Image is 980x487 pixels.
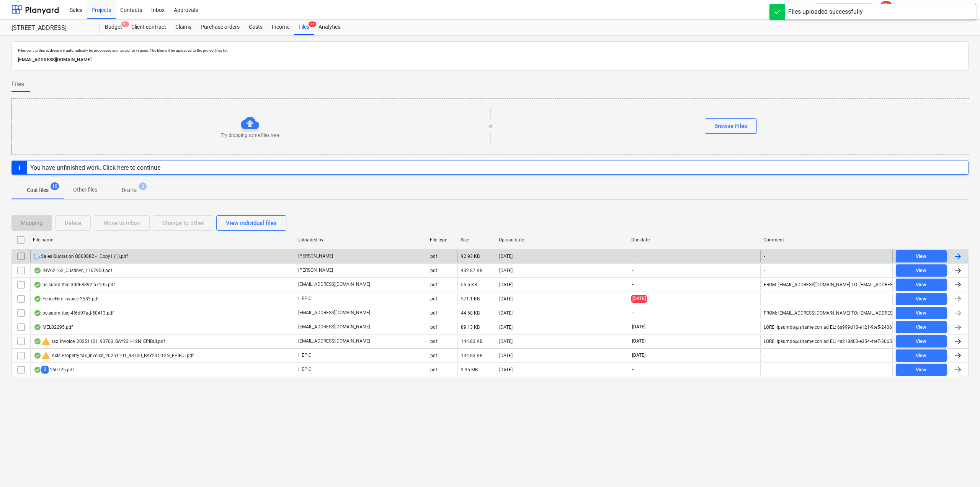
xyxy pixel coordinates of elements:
p: [EMAIL_ADDRESS][DOMAIN_NAME] [298,338,370,344]
div: View individual files [226,218,277,228]
button: View [896,250,947,262]
div: You have unfinished work. Click here to continue [30,164,160,171]
a: Client contract [127,20,171,35]
div: pdf [430,254,437,259]
div: [DATE] [499,310,513,316]
p: Drafts [122,186,137,194]
span: warning [41,337,51,346]
iframe: Chat Widget [942,450,980,487]
div: pdf [430,367,437,372]
p: Cost files [27,186,49,194]
div: pdf [430,268,437,273]
span: - [631,253,634,259]
div: 160725.pdf [34,366,74,373]
div: Axis Property tax_invoice_20251101_93700_BAY231-12N_EPIBUI.pdf [34,351,194,360]
div: Files [294,20,314,35]
div: View [916,295,926,303]
div: View [916,323,926,332]
button: Browse Files [705,118,757,134]
span: - [631,310,634,316]
button: View [896,364,947,376]
button: View [896,335,947,348]
div: Browse Files [714,121,747,131]
div: Analytics [314,20,345,35]
span: 2 [41,366,49,373]
div: 571.1 KB [461,296,480,302]
p: Files sent to this address will automatically be processed and tested for viruses. The files will... [18,48,962,53]
a: Purchase orders [196,20,244,35]
p: Try dropping some files here [221,132,279,139]
div: 144.83 KB [461,339,482,344]
p: Other files [73,186,97,194]
div: [DATE] [499,268,513,273]
span: - [631,281,634,288]
div: - [764,353,765,358]
div: 144.83 KB [461,353,482,358]
div: 55.5 KB [461,282,477,287]
div: View [916,280,926,289]
div: OCR finished [34,267,41,274]
div: Uploaded by [297,237,424,243]
div: View [916,309,926,318]
div: INV62162_CustInvc_1767950.pdf [34,267,112,274]
div: pdf [430,325,437,330]
p: or [488,123,493,130]
div: FenceHire Invoice 3583.pdf [34,296,99,302]
div: [STREET_ADDRESS] [11,24,91,32]
div: OCR in progress [34,253,40,259]
div: Due date [631,237,758,243]
p: I. EPIC [298,295,312,302]
div: [DATE] [499,254,513,259]
p: [PERSON_NAME] [298,253,333,259]
a: Income [267,20,294,35]
div: [DATE] [499,282,513,287]
div: pc-submitted-4f6d97ad-50413.pdf [34,310,114,316]
button: View individual files [216,215,286,231]
span: 9+ [309,21,316,27]
p: I. EPIC [298,352,312,359]
p: [EMAIL_ADDRESS][DOMAIN_NAME] [298,324,370,330]
div: OCR finished [34,324,41,330]
div: Budget [100,20,127,35]
div: File name [33,237,291,243]
a: Costs [244,20,267,35]
div: Size [461,237,493,243]
div: File type [430,237,454,243]
div: View [916,252,926,261]
div: OCR finished [34,296,41,302]
div: View [916,366,926,374]
div: Files uploaded successfully [788,7,863,16]
p: [EMAIL_ADDRESS][DOMAIN_NAME] [298,310,370,316]
div: Upload date [499,237,625,243]
div: [DATE] [499,367,513,372]
div: 3.35 MB [461,367,478,372]
div: 89.13 KB [461,325,480,330]
div: OCR finished [34,310,41,316]
a: Files9+ [294,20,314,35]
a: Claims [171,20,196,35]
p: [EMAIL_ADDRESS][DOMAIN_NAME] [18,56,962,64]
div: pc-submitted-3dd68892-67195.pdf [34,282,115,288]
div: Comment [763,237,890,243]
a: Budget9+ [100,20,127,35]
div: - [764,268,765,273]
button: View [896,349,947,362]
div: [DATE] [499,353,513,358]
div: - [764,367,765,372]
div: tax_invoice_20251101_93700_BAY231-12N_EPIBUI.pdf [34,337,165,346]
div: MEL02295.pdf [34,324,73,330]
div: Sales Quotation Q000882 - _Copy1 (1).pdf [34,253,128,259]
span: [DATE] [631,295,647,302]
span: 9+ [121,21,129,27]
div: 92.93 KB [461,254,480,259]
div: View [916,337,926,346]
div: OCR finished [34,282,41,288]
button: View [896,293,947,305]
span: - [631,267,634,274]
div: [DATE] [499,296,513,302]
